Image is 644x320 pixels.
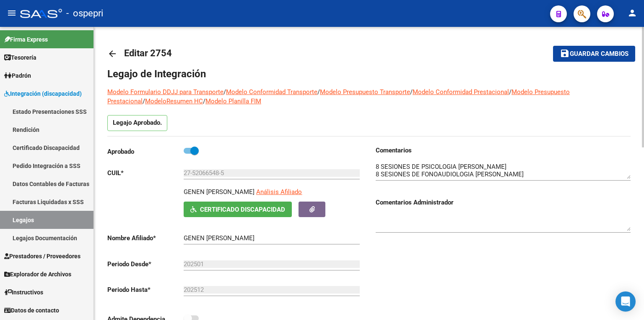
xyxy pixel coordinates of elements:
span: Análisis Afiliado [256,188,302,196]
span: - ospepri [66,4,103,23]
span: Instructivos [4,288,43,297]
span: Guardar cambios [570,50,628,58]
a: Modelo Presupuesto Transporte [320,88,410,96]
p: CUIL [107,168,184,178]
mat-icon: arrow_back [107,49,117,59]
a: Modelo Conformidad Prestacional [413,88,509,96]
p: Periodo Desde [107,260,184,269]
button: Certificado Discapacidad [184,202,292,217]
span: Editar 2754 [124,48,172,58]
span: Firma Express [4,35,48,44]
h1: Legajo de Integración [107,67,631,81]
p: Nombre Afiliado [107,233,184,243]
div: Open Intercom Messenger [615,291,636,312]
a: Modelo Formulario DDJJ para Transporte [107,88,223,96]
span: Tesorería [4,53,36,62]
h3: Comentarios Administrador [376,198,631,207]
h3: Comentarios [376,146,631,155]
span: Integración (discapacidad) [4,89,82,98]
span: Prestadores / Proveedores [4,252,80,261]
a: ModeloResumen HC [145,97,203,105]
span: Certificado Discapacidad [200,206,285,213]
mat-icon: save [560,48,570,58]
mat-icon: menu [7,8,17,18]
span: Datos de contacto [4,306,59,315]
p: Aprobado [107,147,184,156]
button: Guardar cambios [553,46,635,61]
p: Periodo Hasta [107,285,184,294]
a: Modelo Planilla FIM [205,97,261,105]
mat-icon: person [627,8,637,18]
span: Explorador de Archivos [4,270,71,279]
a: Modelo Conformidad Transporte [226,88,317,96]
span: Padrón [4,71,31,80]
p: Legajo Aprobado. [107,115,167,131]
p: GENEN [PERSON_NAME] [184,187,254,197]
